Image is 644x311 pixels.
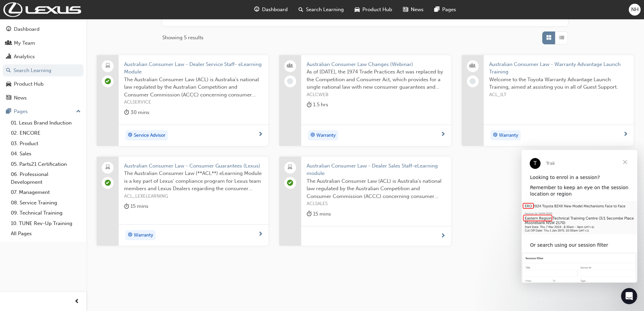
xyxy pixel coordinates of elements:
a: Product Hub [3,78,84,90]
button: Pages [3,105,84,118]
a: Australian Consumer Law - Dealer Sales Staff-eLearning moduleThe Australian Consumer Law (ACL) is... [279,157,451,246]
span: news-icon [6,95,11,101]
span: learningRecordVerb_NONE-icon [470,78,476,84]
a: Search Learning [3,64,84,77]
a: Australian Consumer Law - Dealer Service Staff- eLearning ModuleThe Australian Consumer Law (ACL)... [97,55,268,146]
span: next-icon [258,231,263,238]
button: DashboardMy TeamAnalyticsSearch LearningProduct HubNews [3,22,84,105]
a: 10. TUNE Rev-Up Training [8,218,84,229]
span: people-icon [6,40,11,46]
iframe: Intercom live chat [621,288,637,304]
span: guage-icon [6,26,11,32]
span: The Australian Consumer Law (ACL) is Australia's national law regulated by the Australian Competi... [124,76,263,99]
span: Dashboard [262,6,288,14]
span: laptop-icon [105,62,110,70]
div: 15 mins [307,210,331,218]
span: target-icon [493,131,498,140]
a: 05. Parts21 Certification [8,159,84,170]
span: car-icon [6,81,11,87]
a: 09. Technical Training [8,208,84,218]
span: Australian Consumer Law - Warranty Advantage Launch Training [489,61,628,76]
span: duration-icon [124,202,129,210]
div: Dashboard [14,25,40,33]
span: target-icon [128,231,133,240]
span: Search Learning [306,6,344,14]
span: pages-icon [6,109,11,115]
a: Australian Consumer Law - Consumer Guarantees (Lexus)The Australian Consumer Law (**ACL**) eLearn... [97,157,268,246]
a: 01. Lexus Brand Induction [8,118,84,128]
a: search-iconSearch Learning [293,3,349,17]
span: Product Hub [362,6,392,14]
span: News [411,6,424,14]
span: Showing 5 results [162,34,204,42]
span: car-icon [355,5,360,14]
a: car-iconProduct Hub [349,3,398,17]
a: Dashboard [3,23,84,36]
a: news-iconNews [398,3,429,17]
span: laptop-icon [105,163,110,172]
a: pages-iconPages [429,3,461,17]
a: 08. Service Training [8,198,84,208]
span: learningRecordVerb_PASS-icon [105,78,111,84]
a: guage-iconDashboard [249,3,293,17]
span: people-icon [288,62,292,70]
a: 03. Product [8,138,84,149]
span: next-icon [258,132,263,138]
span: learningRecordVerb_PASS-icon [287,180,293,186]
div: Pages [14,108,28,115]
a: 02. ENCORE [8,128,84,138]
div: 15 mins [124,202,148,210]
a: All Pages [8,228,84,239]
span: Australian Consumer Law - Consumer Guarantees (Lexus) [124,162,263,170]
span: NH [631,6,639,14]
span: pages-icon [434,5,439,14]
div: 30 mins [124,108,149,117]
span: Warranty [499,132,518,139]
span: The Australian Consumer Law (**ACL**) eLearning Module is a key part of Lexus' compliance program... [124,170,263,193]
span: learningRecordVerb_PASS-icon [105,180,111,186]
span: next-icon [623,132,628,138]
img: Trak [3,2,81,17]
div: My Team [14,39,35,47]
span: chart-icon [6,54,11,60]
a: 06. Professional Development [8,169,84,187]
span: ACLCWEB [307,91,446,99]
a: Australian Consumer Law - Warranty Advantage Launch TrainingWelcome to the Toyota Warranty Advant... [462,55,634,146]
span: ACL_LEXELEARNING [124,193,263,200]
a: 07. Management [8,187,84,198]
span: ACL_ILT [489,91,628,99]
div: Product Hub [14,80,44,88]
span: target-icon [310,131,315,140]
div: News [14,94,27,102]
span: Service Advisor [134,132,165,139]
span: ACLSALES [307,200,446,208]
span: target-icon [128,131,133,140]
span: Australian Consumer Law Changes (Webinar) [307,61,446,68]
a: Australian Consumer Law Changes (Webinar)As of [DATE], the 1974 Trade Practices Act was replaced ... [279,55,451,146]
span: As of [DATE], the 1974 Trade Practices Act was replaced by the Competition and Consumer Act, whic... [307,68,446,91]
span: learningRecordVerb_NONE-icon [287,78,293,84]
span: Welcome to the Toyota Warranty Advantage Launch Training, aimed at assisting you in all of Guest ... [489,76,628,91]
span: news-icon [403,5,408,14]
span: duration-icon [124,108,129,117]
span: Grid [546,34,551,42]
span: laptop-icon [288,163,292,172]
div: 1.5 hrs [307,101,328,109]
a: My Team [3,37,84,49]
iframe: Intercom live chat message [522,150,637,283]
button: NH [629,4,641,16]
span: Australian Consumer Law - Dealer Service Staff- eLearning Module [124,61,263,76]
span: search-icon [6,68,11,74]
a: 04. Sales [8,149,84,159]
span: Warranty [134,231,153,239]
span: Australian Consumer Law - Dealer Sales Staff-eLearning module [307,162,446,177]
span: Pages [442,6,456,14]
span: Warranty [316,132,336,139]
span: prev-icon [74,297,79,306]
